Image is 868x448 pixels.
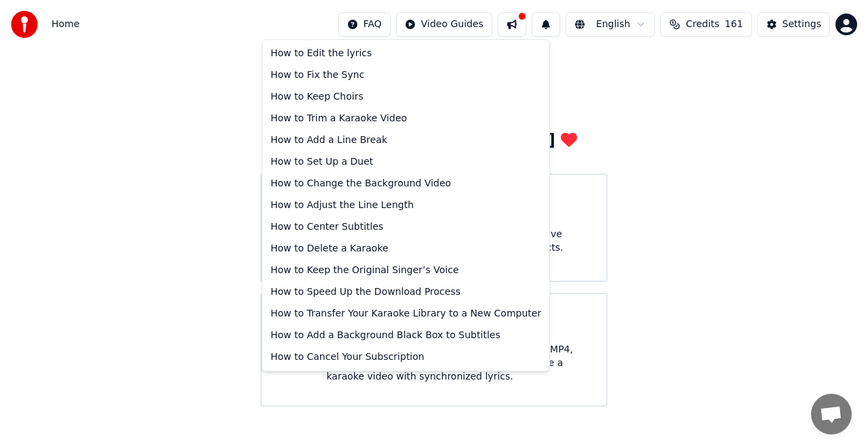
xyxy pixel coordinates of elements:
div: How to Speed Up the Download Process [265,281,547,303]
div: How to Fix the Sync [265,64,547,86]
div: How to Trim a Karaoke Video [265,108,547,129]
div: How to Keep Choirs [265,86,547,108]
div: How to Add a Background Black Box to Subtitles [265,325,547,346]
div: How to Edit the lyrics [265,43,547,64]
div: How to Set Up a Duet [265,151,547,173]
div: How to Transfer Your Karaoke Library to a New Computer [265,303,547,325]
div: How to Cancel Your Subscription [265,346,547,368]
div: How to Delete a Karaoke [265,238,547,260]
div: How to Change the Background Video [265,173,547,195]
div: How to Center Subtitles [265,216,547,238]
div: How to Add a Line Break [265,129,547,151]
div: How to Adjust the Line Length [265,195,547,216]
div: How to Keep the Original Singer’s Voice [265,260,547,281]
